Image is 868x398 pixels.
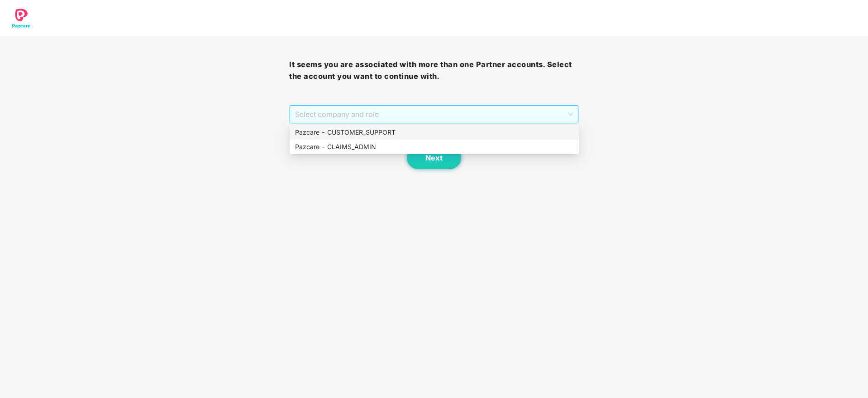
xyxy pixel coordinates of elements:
div: Pazcare - CLAIMS_ADMIN [295,142,573,152]
span: Next [425,154,443,162]
div: Pazcare - CUSTOMER_SUPPORT [290,125,579,140]
button: Next [407,146,461,169]
div: Pazcare - CLAIMS_ADMIN [290,140,579,154]
span: Select company and role [295,106,572,123]
div: Pazcare - CUSTOMER_SUPPORT [295,127,573,137]
h3: It seems you are associated with more than one Partner accounts. Select the account you want to c... [289,59,578,82]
